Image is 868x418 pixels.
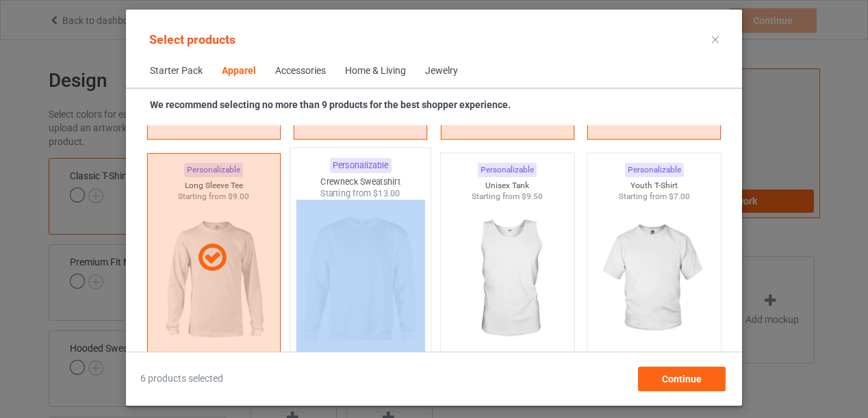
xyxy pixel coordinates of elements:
div: Starting from [290,187,431,199]
div: Apparel [222,64,256,78]
div: Crewneck Sweatshirt [290,176,431,187]
span: 6 products selected [140,372,223,386]
div: Starting from [587,191,721,203]
div: Continue [638,367,726,391]
img: regular.jpg [446,203,569,356]
span: $7.00 [669,192,690,201]
div: Unisex Tank [441,180,574,192]
span: Select products [149,32,235,47]
div: Home & Living [345,64,406,78]
div: Accessories [275,64,326,78]
div: Jewelry [425,64,458,78]
div: Starting from [441,191,574,203]
img: regular.jpg [296,200,425,361]
img: regular.jpg [593,203,715,356]
span: Continue [662,374,702,384]
div: Personalizable [330,158,392,173]
span: Starter Pack [140,55,212,88]
span: $13.00 [373,188,400,198]
div: Personalizable [478,163,537,177]
strong: We recommend selecting no more than 9 products for the best shopper experience. [150,99,511,110]
span: $9.50 [522,192,543,201]
div: Youth T-Shirt [587,180,721,192]
div: Personalizable [625,163,684,177]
